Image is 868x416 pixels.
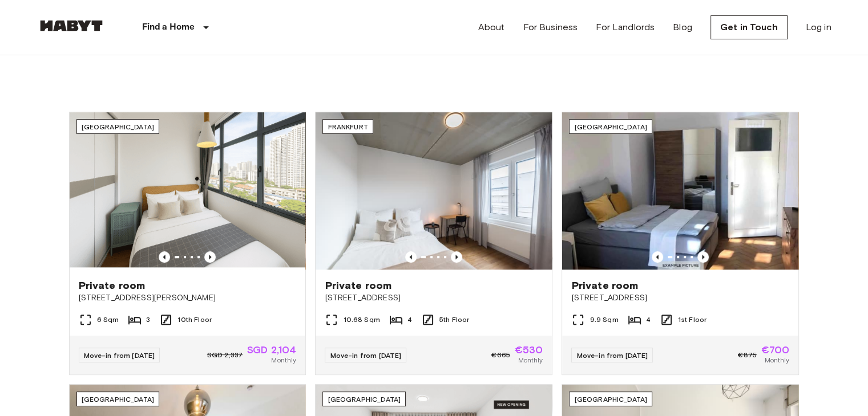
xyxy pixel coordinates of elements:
[596,21,655,34] a: For Landlords
[325,279,391,292] span: Private room
[271,355,296,365] span: Monthly
[79,292,297,304] span: [STREET_ADDRESS][PERSON_NAME]
[590,315,618,325] span: 9.9 Sqm
[451,251,462,263] button: Previous image
[562,112,799,375] a: Marketing picture of unit DE-02-025-001-04HFPrevious imagePrevious image[GEOGRAPHIC_DATA]Private ...
[518,355,543,365] span: Monthly
[69,112,306,375] a: Marketing picture of unit SG-01-116-001-02Previous imagePrevious image[GEOGRAPHIC_DATA]Private ro...
[491,350,510,360] span: €665
[330,351,401,360] span: Move-in from [DATE]
[82,123,155,131] span: [GEOGRAPHIC_DATA]
[697,251,709,263] button: Previous image
[806,21,831,34] a: Log in
[159,251,170,263] button: Previous image
[84,351,155,360] span: Move-in from [DATE]
[562,112,798,270] img: Marketing picture of unit DE-02-025-001-04HF
[574,123,647,131] span: [GEOGRAPHIC_DATA]
[79,279,146,292] span: Private room
[177,315,212,325] span: 10th Floor
[710,15,788,39] a: Get in Touch
[571,292,789,304] span: [STREET_ADDRESS]
[673,21,692,34] a: Blog
[515,345,543,355] span: €530
[761,345,790,355] span: €700
[316,112,552,270] img: Marketing picture of unit DE-04-037-026-03Q
[142,21,195,34] p: Find a Home
[37,20,106,31] img: Habyt
[328,123,368,131] span: Frankfurt
[97,315,119,325] span: 6 Sqm
[652,251,663,263] button: Previous image
[523,21,578,34] a: For Business
[576,351,648,360] span: Move-in from [DATE]
[70,112,306,270] img: Marketing picture of unit SG-01-116-001-02
[146,315,150,325] span: 3
[478,21,505,34] a: About
[646,315,651,325] span: 4
[439,315,469,325] span: 5th Floor
[678,315,706,325] span: 1st Floor
[571,279,638,292] span: Private room
[207,350,243,360] span: SGD 2,337
[315,112,552,375] a: Marketing picture of unit DE-04-037-026-03QPrevious imagePrevious imageFrankfurtPrivate room[STRE...
[764,355,789,365] span: Monthly
[325,292,543,304] span: [STREET_ADDRESS]
[343,315,380,325] span: 10.68 Sqm
[82,395,155,403] span: [GEOGRAPHIC_DATA]
[574,395,647,403] span: [GEOGRAPHIC_DATA]
[328,395,401,403] span: [GEOGRAPHIC_DATA]
[738,350,757,360] span: €875
[407,315,412,325] span: 4
[247,345,296,355] span: SGD 2,104
[405,251,417,263] button: Previous image
[204,251,216,263] button: Previous image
